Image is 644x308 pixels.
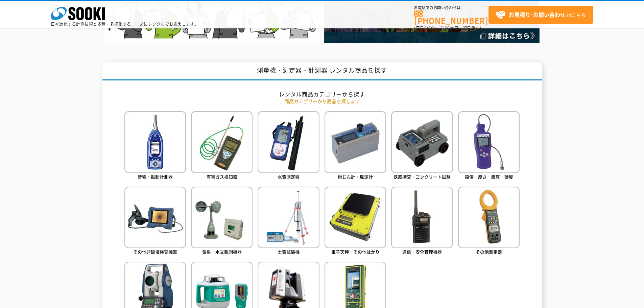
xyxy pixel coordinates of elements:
span: 17:30 [438,25,450,31]
span: 鉄筋探査・コンクリート試験 [393,173,451,180]
a: 水質測定器 [258,111,319,181]
img: その他非破壊検査機器 [124,187,186,248]
a: 通信・安全管理機器 [391,187,453,257]
a: 土質試験機 [258,187,319,257]
a: その他非破壊検査機器 [124,187,186,257]
img: 水質測定器 [258,111,319,173]
p: 商品カテゴリーから商品を探します [124,98,520,105]
img: 鉄筋探査・コンクリート試験 [391,111,453,173]
p: 日々進化する計測技術と多種・多様化するニーズにレンタルでお応えします。 [51,22,199,26]
a: 鉄筋探査・コンクリート試験 [391,111,453,181]
a: 探傷・厚さ・膜厚・硬度 [458,111,520,181]
img: 音響・振動計測器 [124,111,186,173]
img: 探傷・厚さ・膜厚・硬度 [458,111,520,173]
span: 音響・振動計測器 [138,173,173,180]
img: 気象・水文観測機器 [191,187,253,248]
a: 気象・水文観測機器 [191,187,253,257]
h2: レンタル商品カテゴリーから探す [124,91,520,98]
a: [PHONE_NUMBER] [414,10,488,24]
span: 探傷・厚さ・膜厚・硬度 [465,173,513,180]
a: 音響・振動計測器 [124,111,186,181]
span: その他測定器 [476,248,502,255]
img: 電子天秤・その他はかり [325,187,386,248]
span: はこちら [495,10,586,20]
span: 気象・水文観測機器 [202,248,242,255]
span: 粉じん計・風速計 [338,173,373,180]
img: 粉じん計・風速計 [325,111,386,173]
img: 土質試験機 [258,187,319,248]
h1: 測量機・測定器・計測器 レンタル商品を探す [102,62,542,80]
img: 有害ガス検知器 [191,111,253,173]
span: その他非破壊検査機器 [133,248,177,255]
a: 粉じん計・風速計 [325,111,386,181]
img: 通信・安全管理機器 [391,187,453,248]
a: 有害ガス検知器 [191,111,253,181]
span: 水質測定器 [278,173,300,180]
a: その他測定器 [458,187,520,257]
a: 電子天秤・その他はかり [325,187,386,257]
strong: お見積り･お問い合わせ [509,10,566,19]
span: 有害ガス検知器 [207,173,237,180]
a: お見積り･お問い合わせはこちら [488,6,593,24]
span: (平日 ～ 土日、祝日除く) [414,25,481,31]
span: 電子天秤・その他はかり [331,248,380,255]
img: その他測定器 [458,187,520,248]
span: 土質試験機 [278,248,300,255]
span: 8:50 [424,25,434,31]
span: 通信・安全管理機器 [402,248,442,255]
span: お電話でのお問い合わせは [414,6,488,10]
